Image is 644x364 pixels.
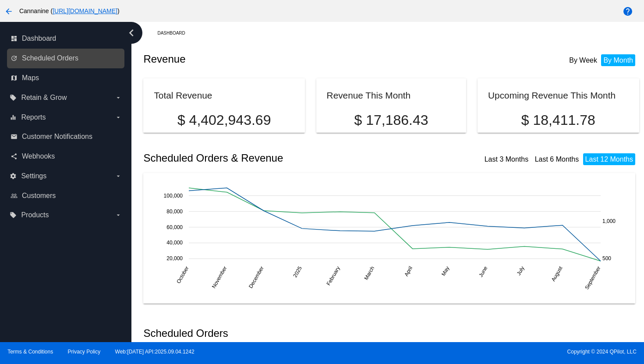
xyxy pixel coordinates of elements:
a: Web:[DATE] API:2025.09.04.1242 [115,349,195,355]
span: Dashboard [22,35,56,42]
i: arrow_drop_down [115,173,122,180]
span: Reports [21,113,46,121]
h2: Scheduled Orders & Revenue [143,152,391,164]
h2: Total Revenue [154,90,212,100]
span: Customer Notifications [22,133,92,141]
a: people_outline Customers [11,189,122,203]
text: 40,000 [167,240,183,246]
text: August [550,265,564,283]
text: 1,000 [602,218,616,224]
i: people_outline [11,192,18,199]
a: map Maps [11,71,122,85]
span: Retain & Grow [21,94,67,102]
text: 500 [602,255,611,261]
text: 100,000 [164,192,183,198]
text: November [211,265,228,289]
h2: Revenue This Month [327,90,411,100]
text: 2025 [292,265,304,278]
i: email [11,133,18,140]
a: [URL][DOMAIN_NAME] [53,7,117,14]
i: settings [10,173,17,180]
a: Last 6 Months [535,155,579,163]
text: October [176,265,190,284]
text: December [248,265,265,289]
text: May [440,265,450,277]
a: Last 12 Months [585,155,633,163]
span: Scheduled Orders [22,54,78,62]
a: share Webhooks [11,149,122,163]
mat-icon: arrow_back [4,6,14,17]
text: September [584,265,602,290]
i: local_offer [10,212,17,219]
text: 20,000 [167,255,183,262]
span: Maps [22,74,39,82]
h2: Revenue [143,53,391,65]
text: March [363,265,376,281]
span: Products [21,211,49,219]
a: Terms & Conditions [7,349,53,355]
text: February [326,265,341,286]
h2: Scheduled Orders [143,327,391,339]
a: email Customer Notifications [11,130,122,144]
a: Privacy Policy [68,349,101,355]
h2: Upcoming Revenue This Month [488,90,616,100]
i: share [11,153,18,160]
text: 60,000 [167,224,183,230]
i: chevron_left [124,26,138,40]
span: Customers [22,192,56,200]
text: April [403,265,414,277]
p: $ 17,186.43 [327,112,456,128]
p: $ 4,402,943.69 [154,112,294,128]
span: Webhooks [22,152,55,160]
span: Cannanine ( ) [19,7,120,14]
text: 80,000 [167,208,183,214]
a: update Scheduled Orders [11,51,122,65]
mat-icon: help [623,6,633,17]
i: local_offer [10,94,17,101]
text: June [478,265,489,278]
span: Settings [21,172,46,180]
p: $ 18,411.78 [488,112,628,128]
a: Dashboard [157,26,193,40]
li: By Week [567,54,599,66]
i: dashboard [11,35,18,42]
span: Copyright © 2024 QPilot, LLC [329,349,637,355]
i: equalizer [10,114,17,121]
i: arrow_drop_down [115,94,122,101]
a: dashboard Dashboard [11,32,122,46]
i: arrow_drop_down [115,212,122,219]
text: July [516,265,526,276]
i: arrow_drop_down [115,114,122,121]
li: By Month [601,54,635,66]
a: Last 3 Months [485,155,529,163]
i: map [11,74,18,81]
i: update [11,55,18,62]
